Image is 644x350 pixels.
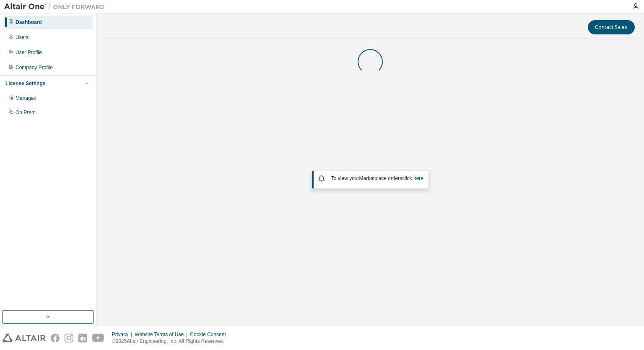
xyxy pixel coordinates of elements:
em: Marketplace orders [359,175,402,181]
img: instagram.svg [65,334,73,342]
span: To view your click [331,175,423,181]
div: Cookie Consent [190,331,231,338]
div: On Prem [16,109,36,116]
img: altair_logo.svg [3,334,46,342]
img: Altair One [4,3,109,11]
div: Company Profile [16,64,53,71]
div: Managed [16,95,36,102]
div: User Profile [16,49,42,56]
img: linkedin.svg [78,334,87,342]
div: Website Terms of Use [135,331,190,338]
div: Users [16,34,29,41]
div: Dashboard [16,19,42,26]
img: youtube.svg [92,334,104,342]
img: facebook.svg [51,334,60,342]
p: © 2025 Altair Engineering, Inc. All Rights Reserved. [112,338,231,345]
div: Privacy [112,331,135,338]
button: Contact Sales [588,20,635,34]
a: here [413,175,423,181]
div: License Settings [5,80,45,87]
